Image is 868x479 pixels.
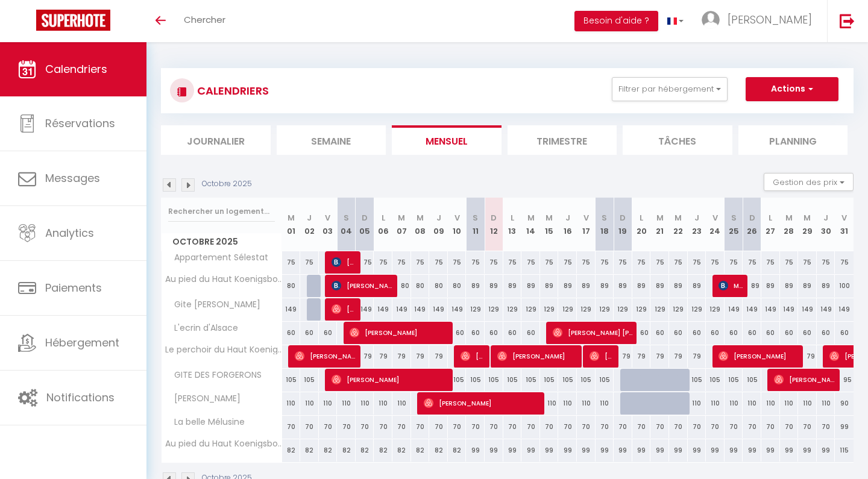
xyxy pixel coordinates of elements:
[45,225,94,240] span: Analytics
[817,198,835,251] th: 30
[669,275,688,297] div: 89
[650,345,669,368] div: 79
[45,61,107,77] span: Calendriers
[725,298,743,321] div: 149
[163,322,241,335] span: L'ecrin d'Alsace
[356,251,374,274] div: 75
[798,298,817,321] div: 149
[282,322,301,344] div: 60
[282,251,301,274] div: 75
[706,369,725,391] div: 105
[798,198,817,251] th: 29
[688,345,706,368] div: 79
[374,416,392,438] div: 70
[817,275,835,297] div: 89
[577,198,596,251] th: 17
[448,439,467,462] div: 82
[448,251,467,274] div: 75
[743,369,761,391] div: 105
[817,392,835,415] div: 110
[485,322,503,344] div: 60
[614,345,632,368] div: 79
[36,10,110,31] img: Super Booking
[485,416,503,438] div: 70
[411,251,430,274] div: 75
[163,392,244,405] span: [PERSON_NAME]
[392,251,411,274] div: 75
[417,212,424,224] abbr: M
[392,275,411,297] div: 80
[780,322,799,344] div: 60
[356,392,374,415] div: 110
[319,416,338,438] div: 70
[319,439,338,462] div: 82
[282,369,301,391] div: 105
[706,322,725,344] div: 60
[485,251,503,274] div: 75
[448,416,467,438] div: 70
[743,322,761,344] div: 60
[356,198,374,251] th: 05
[540,392,559,415] div: 110
[546,212,553,224] abbr: M
[503,251,522,274] div: 75
[558,275,577,297] div: 89
[719,345,799,368] span: [PERSON_NAME]
[620,212,626,224] abbr: D
[332,251,356,274] span: [PERSON_NAME]
[163,439,284,448] span: Au pied du Haut Koenigsbourg 2
[288,212,295,224] abbr: M
[841,212,847,224] abbr: V
[503,275,522,297] div: 89
[300,322,319,344] div: 60
[774,368,836,391] span: [PERSON_NAME]
[798,392,817,415] div: 110
[521,416,540,438] div: 70
[356,298,374,321] div: 149
[706,198,725,251] th: 24
[485,275,503,297] div: 89
[307,212,312,224] abbr: J
[454,212,460,224] abbr: V
[577,369,596,391] div: 105
[392,345,411,368] div: 79
[780,298,799,321] div: 149
[558,298,577,321] div: 129
[521,369,540,391] div: 105
[694,212,699,224] abbr: J
[356,345,374,368] div: 79
[688,298,706,321] div: 129
[411,416,430,438] div: 70
[163,251,271,265] span: Appartement Sélestat
[632,298,651,321] div: 129
[277,125,386,155] li: Semaine
[282,439,301,462] div: 82
[337,439,356,462] div: 82
[300,416,319,438] div: 70
[614,416,632,438] div: 70
[835,198,854,251] th: 31
[650,416,669,438] div: 70
[669,416,688,438] div: 70
[503,416,522,438] div: 70
[521,198,540,251] th: 14
[669,298,688,321] div: 129
[743,416,761,438] div: 70
[761,416,780,438] div: 70
[282,392,301,415] div: 110
[503,369,522,391] div: 105
[374,298,392,321] div: 149
[602,212,607,224] abbr: S
[411,298,430,321] div: 149
[466,298,485,321] div: 129
[392,439,411,462] div: 82
[614,298,632,321] div: 129
[596,416,614,438] div: 70
[817,298,835,321] div: 149
[392,392,411,415] div: 110
[466,416,485,438] div: 70
[540,369,559,391] div: 105
[577,416,596,438] div: 70
[596,298,614,321] div: 129
[194,77,269,104] h3: CALENDRIERS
